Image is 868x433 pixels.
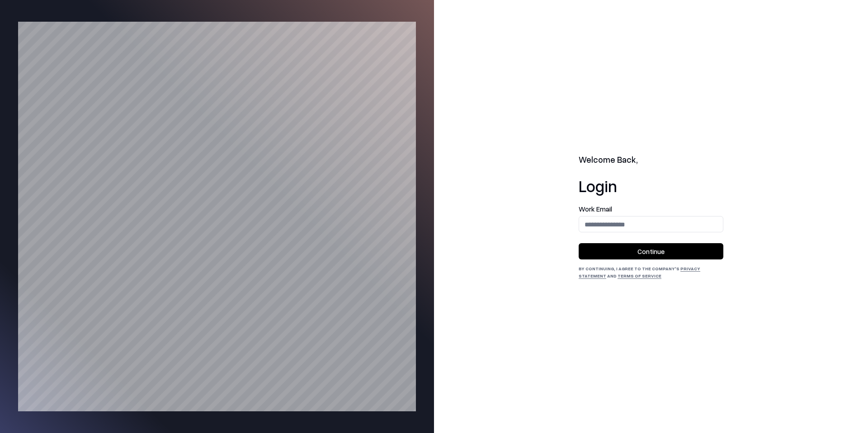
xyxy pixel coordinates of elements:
h2: Welcome Back, [579,154,723,166]
h1: Login [579,177,723,195]
label: Work Email [579,206,723,212]
button: Continue [579,243,723,259]
div: By continuing, I agree to the Company's and [579,265,723,279]
a: Terms of Service [618,273,661,278]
